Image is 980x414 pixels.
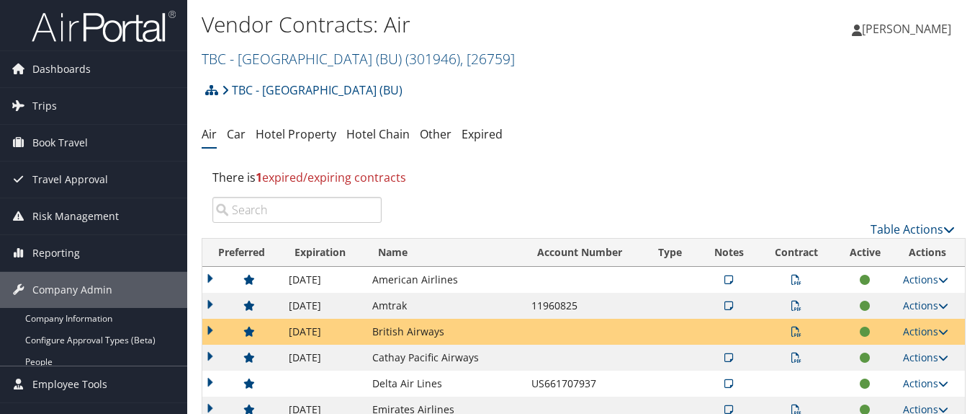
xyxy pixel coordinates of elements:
span: Travel Approval [32,162,108,198]
a: Hotel Property [256,126,336,142]
a: Actions [903,325,948,338]
th: Notes: activate to sort column ascending [699,239,760,267]
th: Name: activate to sort column ascending [365,239,525,267]
span: Trips [32,88,57,124]
a: Hotel Chain [346,126,410,142]
a: Expired [462,126,503,142]
td: [DATE] [282,319,365,345]
td: Cathay Pacific Airways [365,345,525,371]
a: TBC - [GEOGRAPHIC_DATA] (BU) [202,49,515,69]
span: Reporting [32,235,80,271]
h1: Vendor Contracts: Air [202,9,711,40]
a: TBC - [GEOGRAPHIC_DATA] (BU) [222,76,403,105]
span: Dashboards [32,51,91,87]
td: Amtrak [365,293,525,319]
a: Actions [903,299,948,312]
span: Book Travel [32,125,88,161]
div: There is [202,158,966,197]
a: Air [202,126,217,142]
strong: 1 [256,169,262,185]
span: Company Admin [32,272,112,308]
img: airportal-logo.png [32,9,176,43]
a: Actions [903,351,948,364]
span: expired/expiring contracts [256,169,406,185]
td: British Airways [365,319,525,345]
th: Expiration: activate to sort column ascending [282,239,365,267]
th: Account Number: activate to sort column ascending [524,239,644,267]
span: Employee Tools [32,366,107,402]
th: Actions [896,239,965,267]
span: ( 301946 ) [405,49,460,69]
a: Other [420,126,451,142]
th: Active: activate to sort column ascending [835,239,896,267]
input: Search [212,197,382,223]
td: American Airlines [365,267,525,293]
td: US661707937 [524,371,644,397]
a: Actions [903,273,948,286]
span: , [ 26759 ] [460,49,515,69]
a: Table Actions [871,221,955,237]
span: [PERSON_NAME] [862,21,951,37]
a: Actions [903,376,948,390]
a: Car [227,126,246,142]
td: [DATE] [282,267,365,293]
td: 11960825 [524,293,644,319]
a: [PERSON_NAME] [852,7,966,50]
td: [DATE] [282,293,365,319]
th: Type: activate to sort column ascending [645,239,699,267]
td: Delta Air Lines [365,371,525,397]
span: Risk Management [32,198,119,234]
th: Contract: activate to sort column ascending [759,239,834,267]
td: [DATE] [282,345,365,371]
th: Preferred: activate to sort column ascending [202,239,282,267]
